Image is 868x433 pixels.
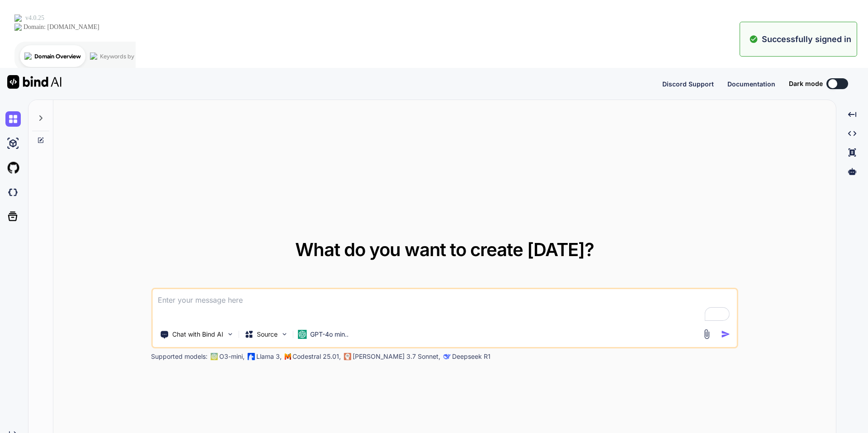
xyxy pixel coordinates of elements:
[151,352,208,361] p: Supported models:
[24,52,32,60] img: tab_domain_overview_orange.svg
[297,330,307,339] img: GPT-4o mini
[5,160,21,176] img: githubLight
[14,24,22,31] img: website_grey.svg
[210,353,217,360] img: GPT-4
[789,79,823,88] span: Dark mode
[247,353,255,360] img: Llama2
[7,75,61,89] img: Bind AI
[662,80,714,88] span: Discord Support
[172,330,223,339] p: Chat with Bind AI
[100,53,152,59] div: Keywords by Traffic
[24,24,99,31] div: Domain: [DOMAIN_NAME]
[443,353,450,360] img: claude
[280,330,288,338] img: Pick Models
[295,238,594,261] span: What do you want to create [DATE]?
[14,14,22,22] img: logo_orange.svg
[256,352,282,361] p: Llama 3,
[5,185,21,200] img: darkCloudIdeIcon
[25,14,44,22] div: v 4.0.25
[5,111,21,127] img: chat
[452,352,491,361] p: Deepseek R1
[90,52,97,60] img: tab_keywords_by_traffic_grey.svg
[219,352,245,361] p: O3-mini,
[284,353,291,360] img: Mistral-AI
[257,330,278,339] p: Source
[727,79,775,89] button: Documentation
[353,352,440,361] p: [PERSON_NAME] 3.7 Sonnet,
[292,352,341,361] p: Codestral 25.01,
[152,289,737,323] textarea: To enrich screen reader interactions, please activate Accessibility in Grammarly extension settings
[727,80,775,88] span: Documentation
[702,329,712,339] img: attachment
[5,136,21,151] img: ai-studio
[662,79,714,89] button: Discord Support
[344,353,351,360] img: claude
[34,53,81,59] div: Domain Overview
[226,330,234,338] img: Pick Tools
[721,329,731,339] img: icon
[310,330,349,339] p: GPT-4o min..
